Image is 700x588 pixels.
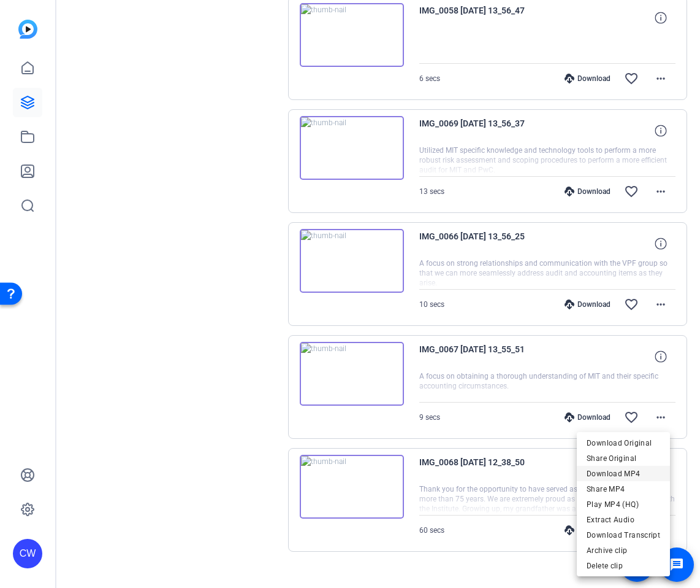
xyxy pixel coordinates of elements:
[587,543,660,558] span: Archive clip
[587,528,660,543] span: Download Transcript
[587,513,660,527] span: Extract Audio
[587,482,660,497] span: Share MP4
[587,559,660,573] span: Delete clip
[587,436,660,451] span: Download Original
[587,451,660,466] span: Share Original
[587,466,660,481] span: Download MP4
[587,497,660,512] span: Play MP4 (HQ)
